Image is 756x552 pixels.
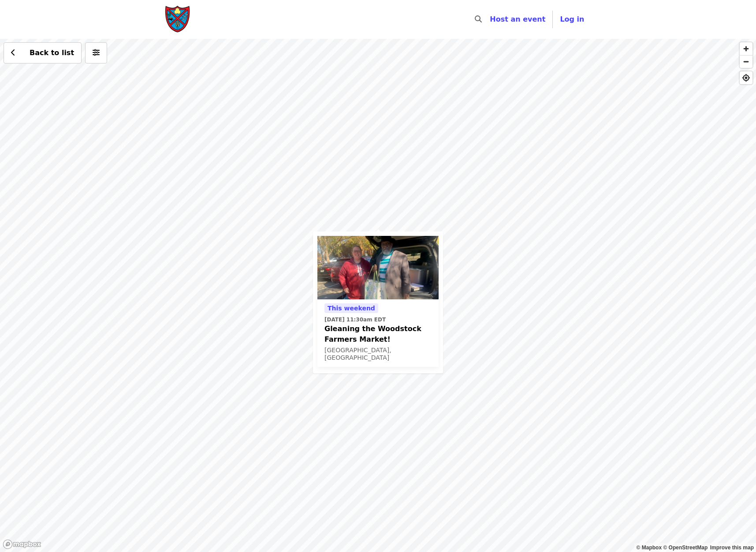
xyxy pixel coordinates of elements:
[560,15,584,23] span: Log in
[317,236,439,367] a: See details for "Gleaning the Woodstock Farmers Market!"
[165,5,191,34] img: Society of St. Andrew - Home
[637,545,662,551] a: Mapbox
[553,11,591,28] button: Log in
[85,42,107,63] button: More filters (0 selected)
[490,15,545,23] a: Host an event
[93,48,100,57] i: sliders-h icon
[317,236,439,299] img: Gleaning the Woodstock Farmers Market! organized by Society of St. Andrew
[324,316,386,324] time: [DATE] 11:30am EDT
[4,42,82,63] button: Back to list
[11,48,15,57] i: chevron-left icon
[740,55,752,68] button: Zoom Out
[324,347,432,362] div: [GEOGRAPHIC_DATA], [GEOGRAPHIC_DATA]
[663,545,708,551] a: OpenStreetMap
[324,324,432,345] span: Gleaning the Woodstock Farmers Market!
[328,305,375,312] span: This weekend
[740,42,752,55] button: Zoom In
[487,9,494,30] input: Search
[30,48,74,57] span: Back to list
[740,71,752,84] button: Find My Location
[710,545,754,551] a: Map feedback
[3,539,41,549] a: Mapbox logo
[475,15,482,23] i: search icon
